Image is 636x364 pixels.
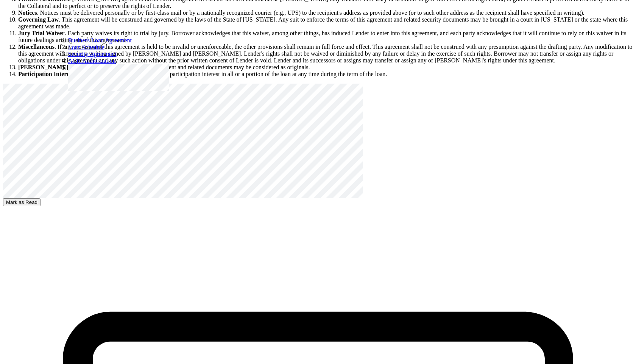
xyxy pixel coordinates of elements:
[18,16,633,30] li: . This agreement will be construed and governed by the laws of the State of [US_STATE]. Any suit ...
[18,16,59,23] b: Governing Law
[68,37,132,44] a: Business Loan Agreement
[68,58,116,64] a: ACH Authorization
[3,198,41,206] button: Mark as Read
[18,44,55,50] b: Miscellaneous
[18,71,633,78] li: . The Lender reserves the right to sell a participation interest in all or a portion of the loan ...
[18,64,68,70] b: [PERSON_NAME]
[18,71,74,77] b: Participation Interest
[18,44,633,64] li: . If any provision of this agreement is held to be invalid or unenforceable, the other provisions...
[68,51,117,57] a: Security Agreement
[68,44,104,50] a: Loan Schedule
[18,30,633,44] li: . Each party waives its right to trial by jury. Borrower acknowledges that this waiver, among oth...
[18,64,633,71] li: . Scanned facsimile copies of this agreement and related documents may be considered as originals.
[18,30,65,36] b: Jury Trial Waiver
[18,9,633,16] li: . Notices must be delivered personally or by first-class mail or by a nationally recognized couri...
[18,9,37,16] b: Notices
